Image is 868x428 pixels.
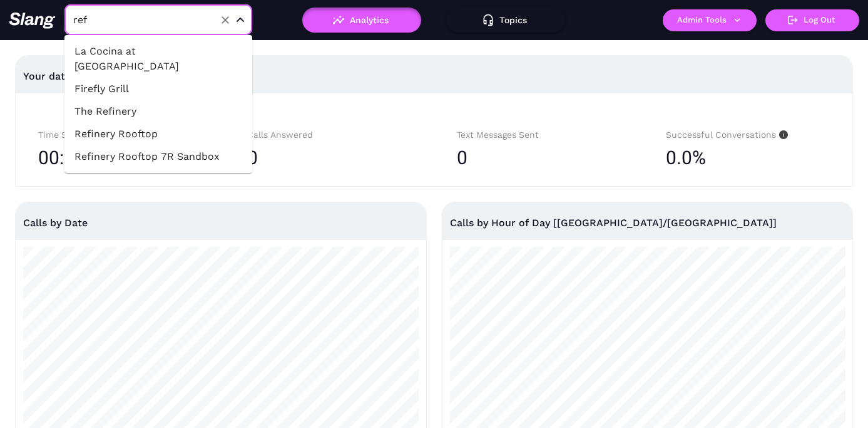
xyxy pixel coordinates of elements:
[64,40,252,78] li: La Cocina at [GEOGRAPHIC_DATA]
[302,8,421,33] button: Analytics
[38,142,111,174] span: 00:00:00
[450,202,845,243] div: Calls by Hour of Day [[GEOGRAPHIC_DATA]/[GEOGRAPHIC_DATA]]
[776,130,788,139] span: info-circle
[663,9,757,31] button: Admin Tools
[23,202,419,243] div: Calls by Date
[64,145,252,168] li: Refinery Rooftop 7R Sandbox
[38,130,99,140] span: Time Saved
[457,147,467,169] span: 0
[64,78,252,100] li: Firefly Grill
[457,128,621,142] div: Text Messages Sent
[9,12,56,29] img: 623511267c55cb56e2f2a487_logo2.png
[666,130,788,140] span: Successful Conversations
[247,128,411,142] div: Calls Answered
[217,11,234,29] button: Clear
[302,15,421,24] a: Analytics
[64,123,252,145] li: Refinery Rooftop
[446,8,565,33] button: Topics
[233,13,248,28] button: Close
[23,61,845,91] div: Your data for the past
[247,147,258,169] span: 0
[765,9,859,31] button: Log Out
[666,142,706,174] span: 0.0%
[64,100,252,123] li: The Refinery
